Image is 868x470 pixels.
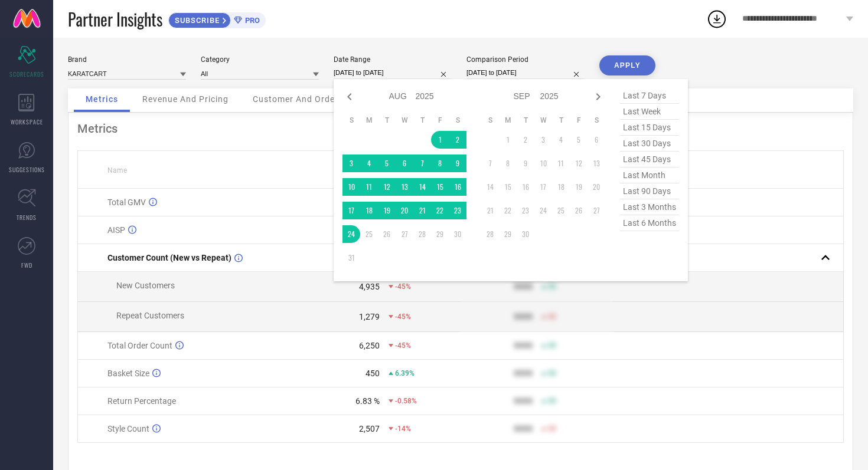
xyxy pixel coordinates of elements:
td: Wed Sep 17 2025 [534,178,552,196]
div: Next month [591,90,605,104]
div: 9999 [514,424,533,433]
div: 4,935 [359,282,380,291]
td: Sun Sep 07 2025 [481,155,499,172]
button: APPLY [599,55,655,75]
td: Sat Aug 16 2025 [449,178,466,196]
td: Mon Sep 15 2025 [499,178,517,196]
td: Fri Aug 08 2025 [431,155,449,172]
td: Wed Sep 24 2025 [534,202,552,219]
span: -0.58% [395,397,417,405]
th: Tuesday [378,116,396,125]
span: last 3 months [620,199,679,215]
td: Wed Aug 20 2025 [396,202,413,219]
td: Fri Aug 15 2025 [431,178,449,196]
th: Wednesday [534,116,552,125]
div: 9999 [514,282,533,291]
span: Total Order Count [107,341,172,350]
div: 9999 [514,369,533,378]
span: SUGGESTIONS [9,165,45,174]
div: 450 [366,369,380,378]
td: Thu Sep 25 2025 [552,202,570,219]
div: Metrics [77,121,844,136]
span: last 30 days [620,136,679,152]
div: 1,279 [359,312,380,321]
td: Mon Aug 04 2025 [360,155,378,172]
span: 50 [548,341,556,350]
td: Mon Sep 01 2025 [499,131,517,149]
span: New Customers [116,281,175,290]
th: Sunday [342,116,360,125]
td: Tue Sep 02 2025 [517,131,534,149]
td: Sun Sep 21 2025 [481,202,499,219]
td: Wed Aug 27 2025 [396,225,413,243]
td: Fri Aug 22 2025 [431,202,449,219]
th: Wednesday [396,116,413,125]
td: Thu Sep 18 2025 [552,178,570,196]
span: Customer Count (New vs Repeat) [107,253,231,262]
div: 9999 [514,341,533,350]
input: Select comparison period [466,67,585,79]
input: Select date range [334,67,452,79]
span: Partner Insights [68,7,162,31]
td: Sun Aug 24 2025 [342,225,360,243]
td: Fri Aug 29 2025 [431,225,449,243]
span: last 6 months [620,215,679,231]
div: Category [201,55,319,64]
td: Sat Sep 13 2025 [588,155,605,172]
span: 50 [548,282,556,291]
span: last month [620,167,679,183]
td: Mon Aug 18 2025 [360,202,378,219]
td: Sun Aug 10 2025 [342,178,360,196]
th: Sunday [481,116,499,125]
td: Mon Sep 08 2025 [499,155,517,172]
td: Wed Sep 03 2025 [534,131,552,149]
td: Tue Aug 19 2025 [378,202,396,219]
td: Tue Aug 26 2025 [378,225,396,243]
span: Name [107,166,127,175]
td: Sat Aug 09 2025 [449,155,466,172]
td: Fri Sep 19 2025 [570,178,588,196]
span: last 90 days [620,183,679,199]
div: Comparison Period [466,55,585,64]
span: last 15 days [620,120,679,136]
div: Brand [68,55,186,64]
td: Fri Sep 26 2025 [570,202,588,219]
th: Thursday [552,116,570,125]
td: Sat Aug 30 2025 [449,225,466,243]
span: WORKSPACE [11,117,43,126]
td: Tue Sep 09 2025 [517,155,534,172]
span: AISP [107,225,125,235]
td: Sun Aug 03 2025 [342,155,360,172]
span: SCORECARDS [9,70,44,78]
td: Wed Aug 06 2025 [396,155,413,172]
th: Friday [570,116,588,125]
td: Sat Sep 27 2025 [588,202,605,219]
span: Revenue And Pricing [142,94,229,104]
td: Tue Sep 23 2025 [517,202,534,219]
div: 9999 [514,312,533,321]
span: last week [620,104,679,120]
span: last 7 days [620,88,679,104]
td: Fri Aug 01 2025 [431,131,449,149]
span: 50 [548,397,556,405]
td: Tue Aug 12 2025 [378,178,396,196]
td: Mon Aug 11 2025 [360,178,378,196]
td: Wed Sep 10 2025 [534,155,552,172]
div: Date Range [334,55,452,64]
td: Wed Aug 13 2025 [396,178,413,196]
a: SUBSCRIBEPRO [168,9,266,28]
td: Sun Aug 17 2025 [342,202,360,219]
span: Total GMV [107,198,146,207]
td: Sat Aug 02 2025 [449,131,466,149]
td: Thu Aug 21 2025 [413,202,431,219]
div: 2,507 [359,424,380,433]
span: 50 [548,369,556,377]
td: Mon Aug 25 2025 [360,225,378,243]
th: Thursday [413,116,431,125]
td: Tue Sep 16 2025 [517,178,534,196]
span: Return Percentage [107,396,176,406]
span: -45% [395,313,411,321]
div: Previous month [342,90,357,104]
td: Sun Sep 14 2025 [481,178,499,196]
td: Thu Sep 11 2025 [552,155,570,172]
